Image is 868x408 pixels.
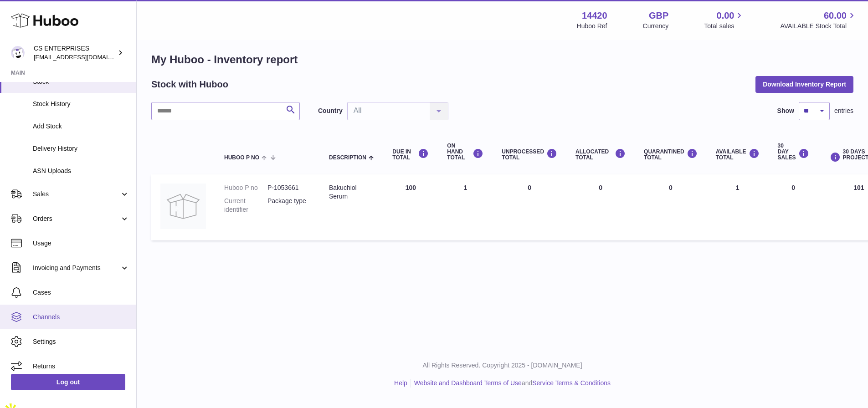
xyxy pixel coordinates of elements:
span: entries [834,107,853,115]
li: and [411,379,611,388]
div: CS ENTERPRISES [34,44,116,61]
span: Cases [33,288,129,297]
dd: P-1053661 [267,184,311,192]
div: Huboo Ref [577,22,607,31]
span: Settings [33,337,129,346]
span: Sales [33,190,120,199]
td: 0 [566,174,635,240]
span: ASN Uploads [33,167,129,175]
label: Show [777,107,794,115]
a: 60.00 AVAILABLE Stock Total [780,10,857,31]
div: DUE IN TOTAL [392,148,429,161]
span: Returns [33,362,129,371]
button: Download Inventory Report [755,76,853,92]
img: internalAdmin-14420@internal.huboo.com [11,46,25,60]
a: Log out [11,374,125,390]
span: Usage [33,239,129,248]
span: Description [329,155,366,161]
span: Total sales [704,22,745,31]
strong: GBP [649,10,668,22]
span: AVAILABLE Stock Total [780,22,857,31]
label: Country [318,107,343,115]
div: ALLOCATED Total [575,148,626,161]
div: UNPROCESSED Total [502,148,557,161]
div: 30 DAY SALES [778,143,809,161]
span: 60.00 [824,10,847,22]
a: Help [394,379,407,387]
div: ON HAND Total [447,143,483,161]
dd: Package type [267,197,311,214]
dt: Huboo P no [224,184,267,192]
dt: Current identifier [224,197,267,214]
span: 0 [669,184,673,191]
p: All Rights Reserved. Copyright 2025 - [DOMAIN_NAME] [144,361,861,370]
span: 0.00 [717,10,734,22]
a: Website and Dashboard Terms of Use [414,379,522,387]
h2: Stock with Huboo [151,78,228,91]
span: Add Stock [33,122,129,131]
span: Huboo P no [224,155,259,161]
div: Bakuchiol Serum [329,184,374,201]
span: [EMAIL_ADDRESS][DOMAIN_NAME] [34,53,134,61]
a: 0.00 Total sales [704,10,745,31]
div: QUARANTINED Total [644,148,698,161]
span: Stock [33,77,129,86]
td: 0 [769,174,818,240]
strong: 14420 [582,10,607,22]
a: Service Terms & Conditions [532,379,611,387]
td: 0 [493,174,566,240]
span: Stock History [33,100,129,108]
img: product image [160,184,206,229]
span: Orders [33,214,120,223]
h1: My Huboo - Inventory report [151,52,853,67]
td: 1 [707,174,769,240]
span: Delivery History [33,144,129,153]
td: 100 [383,174,438,240]
div: AVAILABLE Total [716,148,760,161]
span: Channels [33,313,129,321]
div: Currency [643,22,669,31]
span: Invoicing and Payments [33,264,120,272]
td: 1 [438,174,493,240]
